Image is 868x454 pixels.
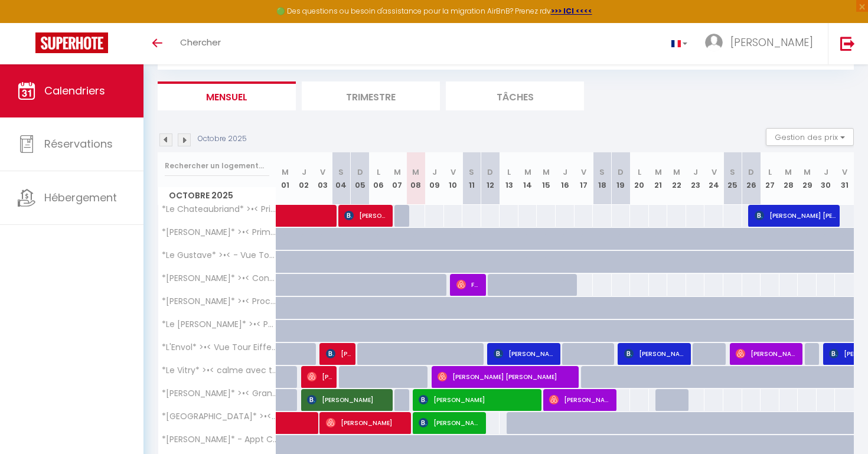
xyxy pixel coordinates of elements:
th: 05 [351,152,370,205]
span: Chercher [180,36,221,48]
th: 09 [425,152,444,205]
abbr: D [487,166,493,178]
th: 13 [500,152,518,205]
span: Fabrice Le Bras [456,273,482,296]
span: [PERSON_NAME] [PERSON_NAME] [438,365,576,388]
span: [PERSON_NAME] [419,388,539,411]
span: [PERSON_NAME] [307,388,389,411]
span: [PERSON_NAME] [494,342,557,365]
span: Réservations [44,136,113,151]
abbr: L [768,166,772,178]
span: Hébergement [44,190,117,205]
span: [PERSON_NAME] [736,342,799,365]
button: Gestion des prix [766,128,854,146]
abbr: D [357,166,363,178]
abbr: J [432,166,437,178]
th: 18 [593,152,612,205]
th: 14 [518,152,537,205]
abbr: V [581,166,586,178]
th: 11 [462,152,481,205]
th: 24 [704,152,723,205]
span: *Le Chateaubriand* >•< Primo Conciergerie [160,205,278,214]
span: *L'Envol* >•< Vue Tour Eiffel / proche métro [160,343,278,352]
abbr: J [302,166,306,178]
li: Tâches [446,81,584,110]
span: Calendriers [44,83,105,98]
span: *Le Vitry* >•< calme avec terrasse [160,366,278,375]
th: 17 [575,152,593,205]
th: 19 [612,152,631,205]
a: Chercher [171,23,230,64]
abbr: V [712,166,717,178]
abbr: L [377,166,380,178]
span: [PERSON_NAME] [PERSON_NAME] [755,204,837,227]
abbr: M [282,166,289,178]
th: 10 [444,152,463,205]
th: 23 [686,152,705,205]
span: *[PERSON_NAME]* >•< Proche Tour Eiffel au calme [160,297,278,306]
abbr: M [543,166,550,178]
th: 01 [276,152,295,205]
th: 04 [332,152,351,205]
abbr: J [563,166,567,178]
li: Trimestre [302,81,440,110]
span: [PERSON_NAME] [624,342,687,365]
th: 21 [649,152,668,205]
span: [PERSON_NAME] [419,411,482,434]
img: logout [840,36,855,51]
abbr: S [599,166,605,178]
abbr: M [394,166,401,178]
abbr: M [785,166,792,178]
abbr: M [655,166,662,178]
abbr: D [618,166,624,178]
span: *Le [PERSON_NAME]* >•< Paisible / Proche Tour Eiffel [160,320,278,329]
abbr: V [842,166,847,178]
th: 25 [723,152,742,205]
span: *[PERSON_NAME]* >•< Convention [GEOGRAPHIC_DATA] [160,274,278,283]
abbr: M [673,166,680,178]
abbr: J [693,166,698,178]
span: [PERSON_NAME] [307,365,332,388]
abbr: J [824,166,828,178]
a: >>> ICI <<<< [551,6,592,16]
span: [PERSON_NAME] [326,342,351,365]
th: 06 [369,152,388,205]
span: *[PERSON_NAME]* >•< Primo Conciergerie [160,228,278,237]
span: [PERSON_NAME] [549,388,612,411]
th: 03 [314,152,332,205]
img: ... [705,34,723,51]
abbr: M [524,166,531,178]
th: 08 [406,152,425,205]
a: ... [PERSON_NAME] [696,23,828,64]
abbr: S [730,166,735,178]
p: Octobre 2025 [198,133,247,145]
abbr: L [507,166,511,178]
abbr: M [412,166,419,178]
abbr: L [638,166,641,178]
span: [PERSON_NAME] [730,35,813,50]
span: Octobre 2025 [158,187,276,204]
span: *[PERSON_NAME]* - Appt Cosy et Pratique [160,435,278,444]
span: [PERSON_NAME] [344,204,389,227]
input: Rechercher un logement... [165,155,269,177]
th: 29 [798,152,817,205]
span: *[PERSON_NAME]* >•< Grande terrasse avec 3 chambres [160,389,278,398]
th: 12 [481,152,500,205]
li: Mensuel [158,81,296,110]
abbr: M [804,166,811,178]
abbr: V [320,166,325,178]
span: *Le Gustave* >•< - Vue Tour Eiffel [160,251,278,260]
th: 31 [835,152,854,205]
img: Super Booking [35,32,108,53]
abbr: V [451,166,456,178]
th: 15 [537,152,556,205]
abbr: S [338,166,344,178]
abbr: D [748,166,754,178]
th: 28 [779,152,798,205]
th: 27 [761,152,779,205]
th: 20 [630,152,649,205]
th: 30 [817,152,836,205]
th: 22 [667,152,686,205]
th: 16 [556,152,575,205]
